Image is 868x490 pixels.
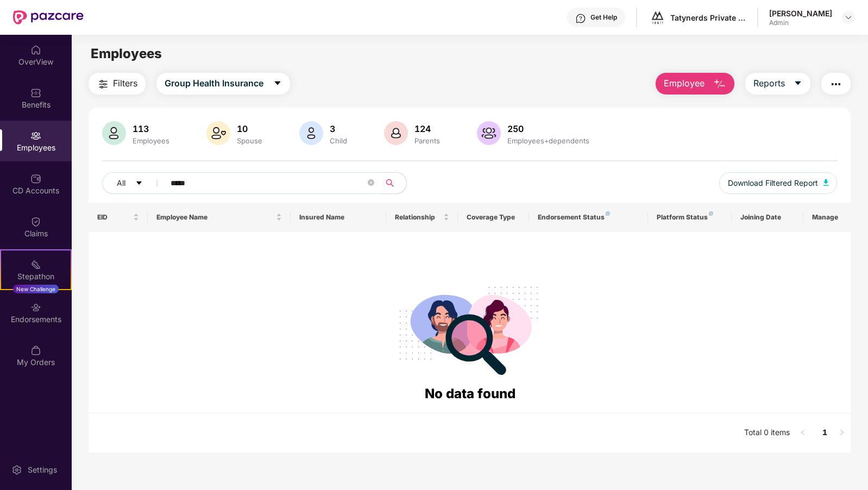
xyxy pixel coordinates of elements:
[91,46,162,61] span: Employees
[30,173,41,184] img: svg+xml;base64,PHN2ZyBpZD0iQ0RfQWNjb3VudHMiIGRhdGEtbmFtZT0iQ0QgQWNjb3VudHMiIHhtbG5zPSJodHRwOi8vd3...
[13,285,59,293] div: New Challenge
[769,8,832,18] div: [PERSON_NAME]
[299,121,323,145] img: svg+xml;base64,PHN2ZyB4bWxucz0iaHR0cDovL3d3dy53My5vcmcvMjAwMC9zdmciIHhtbG5zOnhsaW5rPSJodHRwOi8vd3...
[753,77,785,90] span: Reports
[97,213,131,222] span: EID
[273,79,282,89] span: caret-down
[206,121,230,145] img: svg+xml;base64,PHN2ZyB4bWxucz0iaHR0cDovL3d3dy53My5vcmcvMjAwMC9zdmciIHhtbG5zOnhsaW5rPSJodHRwOi8vd3...
[769,18,832,27] div: Admin
[709,211,713,216] img: svg+xml;base64,PHN2ZyB4bWxucz0iaHR0cDovL3d3dy53My5vcmcvMjAwMC9zdmciIHdpZHRoPSI4IiBoZWlnaHQ9IjgiIH...
[670,12,746,23] div: Tatynerds Private Limited
[380,172,407,194] button: search
[13,10,84,24] img: New Pazcare Logo
[368,178,374,189] span: close-circle
[744,424,790,442] li: Total 0 items
[656,73,734,95] button: Employee
[30,45,41,55] img: svg+xml;base64,PHN2ZyBpZD0iSG9tZSIgeG1sbnM9Imh0dHA6Ly93d3cudzMub3JnLzIwMDAvc3ZnIiB3aWR0aD0iMjAiIG...
[30,302,41,313] img: svg+xml;base64,PHN2ZyBpZD0iRW5kb3JzZW1lbnRzIiB4bWxucz0iaHR0cDovL3d3dy53My5vcmcvMjAwMC9zdmciIHdpZH...
[102,121,126,145] img: svg+xml;base64,PHN2ZyB4bWxucz0iaHR0cDovL3d3dy53My5vcmcvMjAwMC9zdmciIHhtbG5zOnhsaW5rPSJodHRwOi8vd3...
[590,13,617,22] div: Get Help
[732,203,803,232] th: Joining Date
[425,386,515,401] span: No data found
[30,130,41,141] img: svg+xml;base64,PHN2ZyBpZD0iRW1wbG95ZWVzIiB4bWxucz0iaHR0cDovL3d3dy53My5vcmcvMjAwMC9zdmciIHdpZHRoPS...
[505,136,592,145] div: Employees+dependents
[117,177,125,189] span: All
[829,78,842,91] img: svg+xml;base64,PHN2ZyB4bWxucz0iaHR0cDovL3d3dy53My5vcmcvMjAwMC9zdmciIHdpZHRoPSIyNCIgaGVpZ2h0PSIyNC...
[575,13,586,24] img: svg+xml;base64,PHN2ZyBpZD0iSGVscC0zMngzMiIgeG1sbnM9Imh0dHA6Ly93d3cudzMub3JnLzIwMDAvc3ZnIiB3aWR0aD...
[606,211,610,216] img: svg+xml;base64,PHN2ZyB4bWxucz0iaHR0cDovL3d3dy53My5vcmcvMjAwMC9zdmciIHdpZHRoPSI4IiBoZWlnaHQ9IjgiIH...
[794,424,812,442] li: Previous Page
[794,424,812,442] button: left
[148,203,291,232] th: Employee Name
[235,136,265,145] div: Spouse
[823,179,829,186] img: svg+xml;base64,PHN2ZyB4bWxucz0iaHR0cDovL3d3dy53My5vcmcvMjAwMC9zdmciIHhtbG5zOnhsaW5rPSJodHRwOi8vd3...
[745,73,810,95] button: Reportscaret-down
[713,78,726,91] img: svg+xml;base64,PHN2ZyB4bWxucz0iaHR0cDovL3d3dy53My5vcmcvMjAwMC9zdmciIHhtbG5zOnhsaW5rPSJodHRwOi8vd3...
[392,273,548,384] img: svg+xml;base64,PHN2ZyB4bWxucz0iaHR0cDovL3d3dy53My5vcmcvMjAwMC9zdmciIHdpZHRoPSIyODgiIGhlaWdodD0iMj...
[30,87,41,98] img: svg+xml;base64,PHN2ZyBpZD0iQmVuZWZpdHMiIHhtbG5zPSJodHRwOi8vd3d3LnczLm9yZy8yMDAwL3N2ZyIgd2lkdGg9Ij...
[458,203,530,232] th: Coverage Type
[11,464,22,475] img: svg+xml;base64,PHN2ZyBpZD0iU2V0dGluZy0yMHgyMCIgeG1sbnM9Imh0dHA6Ly93d3cudzMub3JnLzIwMDAvc3ZnIiB3aW...
[816,424,833,442] li: 1
[719,172,838,194] button: Download Filtered Report
[30,345,41,356] img: svg+xml;base64,PHN2ZyBpZD0iTXlfT3JkZXJzIiBkYXRhLW5hbWU9Ik15IE9yZGVycyIgeG1sbnM9Imh0dHA6Ly93d3cudz...
[538,213,639,222] div: Endorsement Status
[657,213,723,222] div: Platform Status
[135,179,143,188] span: caret-down
[97,78,110,91] img: svg+xml;base64,PHN2ZyB4bWxucz0iaHR0cDovL3d3dy53My5vcmcvMjAwMC9zdmciIHdpZHRoPSIyNCIgaGVpZ2h0PSIyNC...
[816,424,833,441] a: 1
[477,121,501,145] img: svg+xml;base64,PHN2ZyB4bWxucz0iaHR0cDovL3d3dy53My5vcmcvMjAwMC9zdmciIHhtbG5zOnhsaW5rPSJodHRwOi8vd3...
[102,172,168,194] button: Allcaret-down
[291,203,386,232] th: Insured Name
[505,123,592,134] div: 250
[844,13,853,22] img: svg+xml;base64,PHN2ZyBpZD0iRHJvcGRvd24tMzJ4MzIiIHhtbG5zPSJodHRwOi8vd3d3LnczLm9yZy8yMDAwL3N2ZyIgd2...
[156,73,290,95] button: Group Health Insurancecaret-down
[384,121,408,145] img: svg+xml;base64,PHN2ZyB4bWxucz0iaHR0cDovL3d3dy53My5vcmcvMjAwMC9zdmciIHhtbG5zOnhsaW5rPSJodHRwOi8vd3...
[380,179,401,187] span: search
[30,216,41,227] img: svg+xml;base64,PHN2ZyBpZD0iQ2xhaW0iIHhtbG5zPSJodHRwOi8vd3d3LnczLm9yZy8yMDAwL3N2ZyIgd2lkdGg9IjIwIi...
[165,77,263,90] span: Group Health Insurance
[833,424,851,442] li: Next Page
[839,429,845,436] span: right
[30,259,41,270] img: svg+xml;base64,PHN2ZyB4bWxucz0iaHR0cDovL3d3dy53My5vcmcvMjAwMC9zdmciIHdpZHRoPSIyMSIgaGVpZ2h0PSIyMC...
[89,73,146,95] button: Filters
[113,77,137,90] span: Filters
[24,464,60,475] div: Settings
[833,424,851,442] button: right
[156,213,274,222] span: Employee Name
[800,429,806,436] span: left
[1,271,71,282] div: Stepathon
[89,203,148,232] th: EID
[650,10,665,26] img: logo%20-%20black%20(1).png
[368,179,374,186] span: close-circle
[664,77,705,90] span: Employee
[395,213,441,222] span: Relationship
[412,136,442,145] div: Parents
[386,203,458,232] th: Relationship
[130,123,172,134] div: 113
[412,123,442,134] div: 124
[130,136,172,145] div: Employees
[328,136,349,145] div: Child
[794,79,802,89] span: caret-down
[728,177,818,189] span: Download Filtered Report
[803,203,851,232] th: Manage
[328,123,349,134] div: 3
[235,123,265,134] div: 10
